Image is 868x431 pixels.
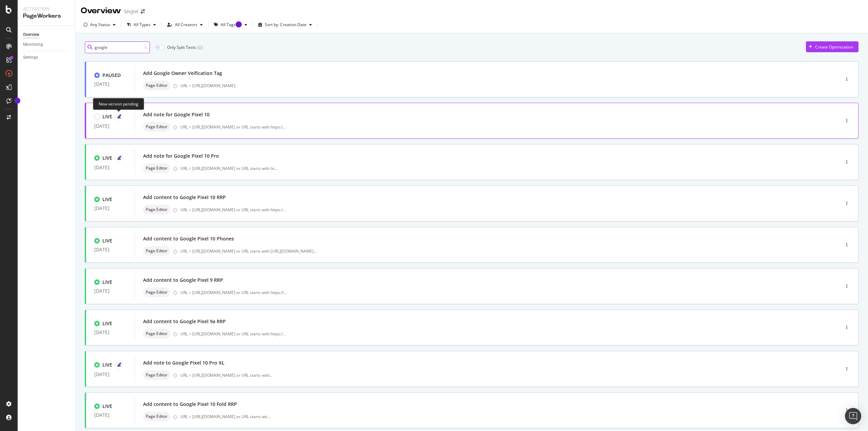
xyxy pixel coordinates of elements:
[85,41,150,53] input: Search an Optimization
[265,23,307,27] div: Sort by: Creation Date
[23,5,70,12] div: Activation
[143,318,226,325] div: Add content to Google Pixel 9a RRP
[180,248,317,254] div: URL = [URL][DOMAIN_NAME] or URL starts with [URL][DOMAIN_NAME]
[282,207,285,213] span: ...
[180,372,273,378] div: URL = [URL][DOMAIN_NAME] or URL starts with
[180,207,285,213] div: URL = [URL][DOMAIN_NAME] or URL starts with https:/
[94,412,126,418] div: [DATE]
[143,246,170,256] div: neutral label
[146,208,167,212] span: Page Editor
[180,83,811,89] div: URL = [URL][DOMAIN_NAME]
[102,403,112,410] div: LIVE
[143,288,170,297] div: neutral label
[23,54,38,61] div: Settings
[314,248,317,254] span: ...
[143,359,224,366] div: Add note to Google Pixel 10 Pro XL
[143,81,170,90] div: neutral label
[180,414,270,419] div: URL = [URL][DOMAIN_NAME] or URL starts wit
[180,331,285,337] div: URL = [URL][DOMAIN_NAME] or URL starts with https:/
[146,83,167,87] span: Page Editor
[23,31,70,38] a: Overview
[146,166,167,170] span: Page Editor
[282,124,285,130] span: ...
[134,23,151,27] div: All Types
[94,372,126,377] div: [DATE]
[143,401,237,408] div: Add content to Google Pixel 10 Fold RRP
[256,19,315,30] button: Sort by: Creation Date
[143,153,219,159] div: Add note for Google Pixel 10 Pro
[93,98,144,110] div: New version pending
[815,44,853,50] div: Create Optimization
[180,124,285,130] div: URL = [URL][DOMAIN_NAME] or URL starts with https:/
[102,155,112,161] div: LIVE
[270,372,273,378] span: ...
[141,9,145,14] div: arrow-right-arrow-left
[284,290,287,295] span: ...
[197,44,203,51] div: ( 0 )
[180,165,277,171] div: URL = [URL][DOMAIN_NAME] or URL starts with ht
[143,111,210,118] div: Add note for Google Pixel 10
[102,72,121,79] div: PAUSED
[236,21,242,27] div: Tooltip anchor
[143,194,226,201] div: Add content to Google Pixel 10 RRP
[143,235,234,242] div: Add content to Google Pixel 10 Phones
[23,31,39,38] div: Overview
[102,237,112,244] div: LIVE
[102,113,112,120] div: LIVE
[143,277,223,283] div: Add content to Google Pixel 9 RRP
[146,249,167,253] span: Page Editor
[211,19,250,30] button: All TagsTooltip anchor
[146,332,167,336] span: Page Editor
[175,23,197,27] div: All Creators
[14,98,20,104] div: Tooltip anchor
[94,288,126,294] div: [DATE]
[143,329,170,338] div: neutral label
[94,81,126,87] div: [DATE]
[143,412,170,421] div: neutral label
[102,279,112,286] div: LIVE
[81,19,118,30] button: Any Status
[806,41,859,52] button: Create Optimization
[143,122,170,132] div: neutral label
[90,23,110,27] div: Any Status
[282,331,285,337] span: ...
[94,123,126,129] div: [DATE]
[81,5,121,17] div: Overview
[143,370,170,380] div: neutral label
[845,408,861,424] div: Open Intercom Messenger
[102,361,112,368] div: LIVE
[143,70,222,77] div: Add Google Owner Veification Tag
[94,165,126,170] div: [DATE]
[124,8,138,15] div: Singtel
[23,41,70,48] a: Monitoring
[23,41,43,48] div: Monitoring
[143,205,170,214] div: neutral label
[274,165,277,171] span: ...
[146,290,167,294] span: Page Editor
[102,196,112,203] div: LIVE
[146,125,167,129] span: Page Editor
[124,19,159,30] button: All Types
[167,44,196,50] div: Only Split Tests
[23,54,70,61] a: Settings
[94,247,126,252] div: [DATE]
[146,414,167,418] span: Page Editor
[267,414,270,419] span: ...
[164,19,205,30] button: All Creators
[94,205,126,211] div: [DATE]
[143,163,170,173] div: neutral label
[94,330,126,335] div: [DATE]
[102,320,112,327] div: LIVE
[180,290,287,295] div: URL = [URL][DOMAIN_NAME] or URL starts with https://
[146,373,167,377] span: Page Editor
[23,12,70,20] div: PageWorkers
[221,23,242,27] div: All Tags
